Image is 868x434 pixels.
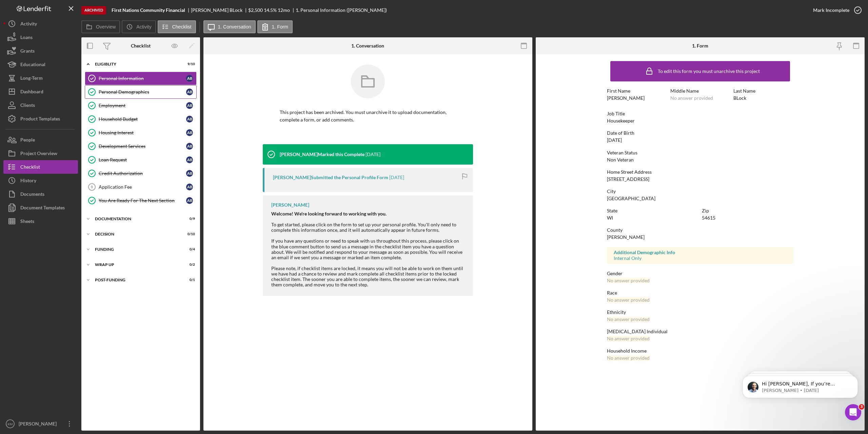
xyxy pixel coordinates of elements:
[607,215,613,221] div: WI
[670,88,730,94] div: Middle Name
[732,361,868,416] iframe: Intercom notifications message
[85,194,197,207] a: You Are Ready For The Next SectionAB
[3,112,78,126] a: Product Templates
[85,167,197,180] a: Credit AuthorizationAB
[3,214,78,228] a: Sheets
[218,24,251,30] label: 1. Conversation
[20,187,44,203] div: Documents
[607,88,667,94] div: First Name
[658,69,760,74] div: To edit this form you must unarchive this project
[733,88,793,94] div: Last Name
[3,17,78,31] button: Activity
[20,214,34,230] div: Sheets
[3,174,78,187] button: History
[859,404,864,410] span: 3
[3,187,78,201] a: Documents
[85,112,197,126] a: Household BudgetAB
[99,171,186,176] div: Credit Authorization
[607,329,793,334] div: [MEDICAL_DATA] Individual
[351,43,384,49] div: 1. Conversation
[248,7,263,13] div: $2,500
[186,75,193,82] div: A B
[20,112,60,127] div: Product Templates
[733,95,746,101] div: BLock
[3,31,78,44] a: Loans
[607,355,650,361] div: No answer provided
[85,72,197,85] a: Personal InformationAB
[85,126,197,139] a: Housing InterestAB
[366,152,380,157] time: 2025-06-23 17:05
[607,234,645,240] div: [PERSON_NAME]
[607,297,650,303] div: No answer provided
[20,133,35,148] div: People
[607,348,793,354] div: Household Income
[702,215,715,221] div: 54615
[99,103,186,108] div: Employment
[20,147,57,162] div: Project Overview
[692,43,708,49] div: 1. Form
[3,71,78,85] button: Long-Term
[813,3,849,17] div: Mark Incomplete
[271,211,387,216] strong: Welcome! We're looking forward to working with you.
[20,174,36,189] div: History
[607,208,698,213] div: State
[607,150,793,155] div: Veteran Status
[91,185,93,189] tspan: 9
[607,317,650,322] div: No answer provided
[95,247,178,251] div: Funding
[280,109,456,124] p: This project has been archived. You must unarchive it to upload documentation, complete a form, o...
[95,278,178,282] div: Post-Funding
[806,3,865,17] button: Mark Incomplete
[183,278,195,282] div: 0 / 1
[3,85,78,98] button: Dashboard
[607,169,793,175] div: Home Street Address
[183,62,195,66] div: 9 / 10
[607,95,645,101] div: [PERSON_NAME]
[186,89,193,95] div: A B
[99,76,186,81] div: Personal Information
[389,175,404,180] time: 2025-06-23 17:00
[158,20,196,33] button: Checklist
[3,147,78,160] button: Project Overview
[85,180,197,194] a: 9Application FeeAB
[99,184,186,190] div: Application Fee
[183,247,195,251] div: 0 / 4
[17,417,61,432] div: [PERSON_NAME]
[3,160,78,174] button: Checklist
[280,152,364,157] div: [PERSON_NAME] Marked this Complete
[3,58,78,71] button: Educational
[99,89,186,95] div: Personal Demographics
[186,170,193,177] div: A B
[203,20,256,33] button: 1. Conversation
[96,24,116,30] label: Overview
[607,271,793,276] div: Gender
[95,263,178,267] div: Wrap up
[99,198,186,203] div: You Are Ready For The Next Section
[20,201,65,216] div: Document Templates
[257,20,293,33] button: 1. Form
[186,197,193,204] div: A B
[607,118,635,124] div: Housekeeper
[112,7,185,13] b: First Nations Community Financial
[186,116,193,122] div: A B
[85,153,197,167] a: Loan RequestAB
[186,156,193,163] div: A B
[99,130,186,135] div: Housing Interest
[607,130,793,136] div: Date of Birth
[136,24,151,30] label: Activity
[99,144,186,149] div: Development Services
[3,98,78,112] a: Clients
[607,189,793,194] div: City
[296,7,387,13] div: 1. Personal Information ([PERSON_NAME])
[183,263,195,267] div: 0 / 2
[670,95,713,101] div: No answer provided
[20,44,35,59] div: Grants
[85,99,197,112] a: EmploymentAB
[607,336,650,341] div: No answer provided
